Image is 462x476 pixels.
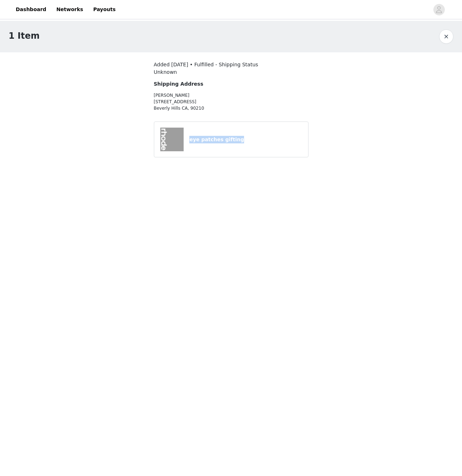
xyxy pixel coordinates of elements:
div: avatar [436,4,442,15]
a: Dashboard [11,1,50,18]
a: Networks [52,1,87,18]
a: Payouts [89,1,120,18]
p: [PERSON_NAME] [STREET_ADDRESS] Beverly Hills CA, 90210 [154,92,270,111]
h4: eye patches gifting [189,136,302,143]
img: eye patches gifting [160,128,184,151]
h4: Shipping Address [154,80,270,88]
span: Added [DATE] • Fulfilled - Shipping Status Unknown [154,62,258,75]
h1: 1 Item [9,29,40,42]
